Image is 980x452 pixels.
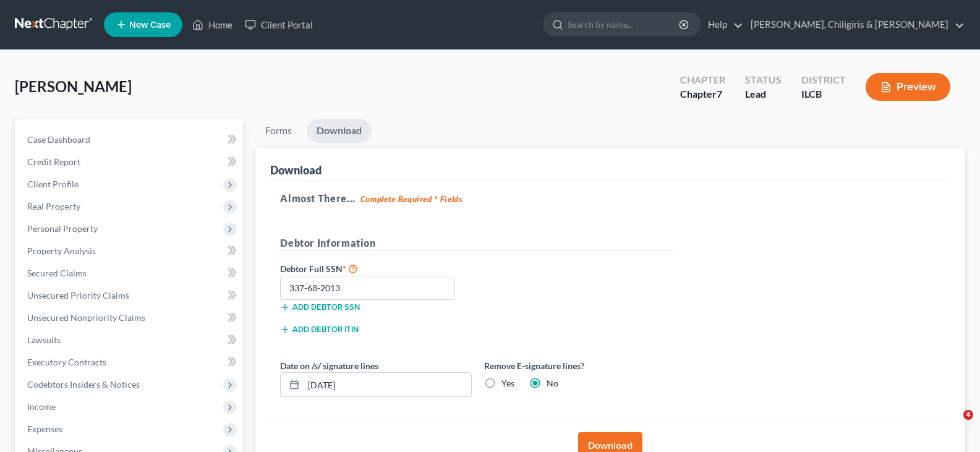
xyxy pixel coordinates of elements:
[27,179,79,189] span: Client Profile
[17,262,243,284] a: Secured Claims
[27,223,98,234] span: Personal Property
[17,307,243,329] a: Unsecured Nonpriority Claims
[270,163,322,177] div: Download
[27,312,145,323] span: Unsecured Nonpriority Claims
[17,351,243,373] a: Executory Contracts
[963,410,973,420] span: 4
[280,302,360,312] button: Add debtor SSN
[17,240,243,262] a: Property Analysis
[307,119,372,143] a: Download
[280,325,359,335] button: Add debtor ITIN
[27,335,61,345] span: Lawsuits
[17,151,243,173] a: Credit Report
[27,424,62,434] span: Expenses
[280,191,940,206] h5: Almost There...
[866,73,950,101] button: Preview
[27,156,80,167] span: Credit Report
[680,73,725,87] div: Chapter
[17,284,243,307] a: Unsecured Priority Claims
[255,119,302,143] a: Forms
[744,14,965,36] a: [PERSON_NAME], Chiligiris & [PERSON_NAME]
[27,268,87,278] span: Secured Claims
[717,88,722,100] span: 7
[360,194,462,204] strong: Complete Required * Fields
[27,290,129,301] span: Unsecured Priority Claims
[17,329,243,351] a: Lawsuits
[745,87,782,101] div: Lead
[304,373,471,396] input: MM/DD/YYYY
[938,410,968,440] iframe: Intercom live chat
[680,87,725,101] div: Chapter
[17,129,243,151] a: Case Dashboard
[27,379,140,390] span: Codebtors Insiders & Notices
[15,77,132,95] span: [PERSON_NAME]
[129,20,171,30] span: New Case
[501,377,514,390] label: Yes
[702,14,743,36] a: Help
[274,261,478,276] label: Debtor Full SSN
[801,87,846,101] div: ILCB
[27,134,90,145] span: Case Dashboard
[568,13,681,36] input: Search by name...
[27,245,96,256] span: Property Analysis
[484,359,676,372] label: Remove E-signature lines?
[239,14,319,36] a: Client Portal
[27,401,56,412] span: Income
[280,359,378,372] label: Date on /s/ signature lines
[280,276,455,301] input: XXX-XX-XXXX
[547,377,558,390] label: No
[27,201,80,211] span: Real Property
[186,14,239,36] a: Home
[745,73,782,87] div: Status
[27,357,106,367] span: Executory Contracts
[801,73,846,87] div: District
[280,236,676,251] h5: Debtor Information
